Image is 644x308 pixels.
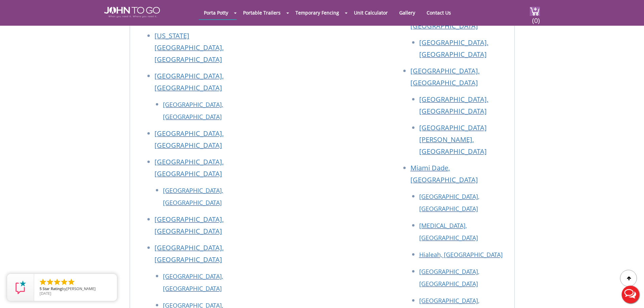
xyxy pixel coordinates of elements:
[163,100,223,121] a: [GEOGRAPHIC_DATA], [GEOGRAPHIC_DATA]
[67,278,75,286] li: 
[163,186,223,207] a: [GEOGRAPHIC_DATA], [GEOGRAPHIC_DATA]
[419,123,487,156] a: [GEOGRAPHIC_DATA][PERSON_NAME], [GEOGRAPHIC_DATA]
[422,6,456,19] a: Contact Us
[410,9,480,30] a: [GEOGRAPHIC_DATA], [GEOGRAPHIC_DATA]
[154,129,224,150] a: [GEOGRAPHIC_DATA], [GEOGRAPHIC_DATA]
[163,272,223,292] a: [GEOGRAPHIC_DATA], [GEOGRAPHIC_DATA]
[410,163,478,184] a: Miami Dade, [GEOGRAPHIC_DATA]
[43,286,62,291] span: Star Rating
[46,278,54,286] li: 
[154,31,224,64] a: [US_STATE][GEOGRAPHIC_DATA], [GEOGRAPHIC_DATA]
[104,7,160,18] img: JOHN to go
[14,281,27,294] img: Review Rating
[238,6,286,19] a: Portable Trailers
[419,95,488,116] a: [GEOGRAPHIC_DATA], [GEOGRAPHIC_DATA]
[419,251,503,259] a: Hialeah, [GEOGRAPHIC_DATA]
[530,7,540,16] img: cart a
[394,6,420,19] a: Gallery
[419,221,478,242] a: [MEDICAL_DATA], [GEOGRAPHIC_DATA]
[60,278,68,286] li: 
[39,278,47,286] li: 
[532,10,540,25] span: (0)
[410,66,480,87] a: [GEOGRAPHIC_DATA], [GEOGRAPHIC_DATA]
[154,243,224,264] a: [GEOGRAPHIC_DATA], [GEOGRAPHIC_DATA]
[419,267,479,288] a: [GEOGRAPHIC_DATA], [GEOGRAPHIC_DATA]
[617,281,644,308] button: Live Chat
[349,6,393,19] a: Unit Calculator
[199,6,233,19] a: Porta Potty
[53,278,61,286] li: 
[154,157,224,178] a: [GEOGRAPHIC_DATA], [GEOGRAPHIC_DATA]
[66,286,96,291] span: [PERSON_NAME]
[290,6,344,19] a: Temporary Fencing
[154,71,224,92] a: [GEOGRAPHIC_DATA], [GEOGRAPHIC_DATA]
[419,192,479,213] a: [GEOGRAPHIC_DATA], [GEOGRAPHIC_DATA]
[419,38,488,59] a: [GEOGRAPHIC_DATA], [GEOGRAPHIC_DATA]
[40,286,42,291] span: 5
[40,291,51,296] span: [DATE]
[40,287,112,291] span: by
[154,215,224,236] a: [GEOGRAPHIC_DATA], [GEOGRAPHIC_DATA]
